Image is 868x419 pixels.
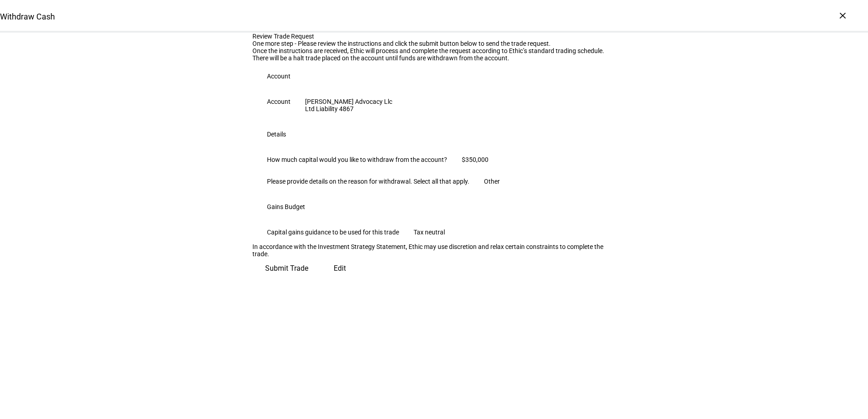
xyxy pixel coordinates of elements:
div: Ltd Liability 4867 [305,105,392,112]
span: Edit [334,258,346,279]
div: Tax neutral [414,229,445,236]
div: How much capital would you like to withdraw from the account? [267,156,447,163]
span: Submit Trade [265,258,308,279]
div: Please provide details on the reason for withdrawal. Select all that apply. [267,178,469,185]
div: In accordance with the Investment Strategy Statement, Ethic may use discretion and relax certain ... [252,243,616,258]
div: There will be a halt trade placed on the account until funds are withdrawn from the account. [252,54,616,62]
div: Gains Budget [267,203,305,210]
div: Account [267,73,291,80]
div: × [835,8,850,23]
div: Other [484,178,500,185]
div: One more step - Please review the instructions and click the submit button below to send the trad... [252,40,616,47]
div: Details [267,131,286,138]
div: Once the instructions are received, Ethic will process and complete the request according to Ethi... [252,47,616,54]
div: $350,000 [462,156,488,163]
button: Submit Trade [252,258,321,279]
div: Review Trade Request [252,33,616,40]
div: [PERSON_NAME] Advocacy Llc [305,98,392,105]
div: Capital gains guidance to be used for this trade [267,229,399,236]
div: Account [267,98,291,105]
button: Edit [321,258,359,279]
